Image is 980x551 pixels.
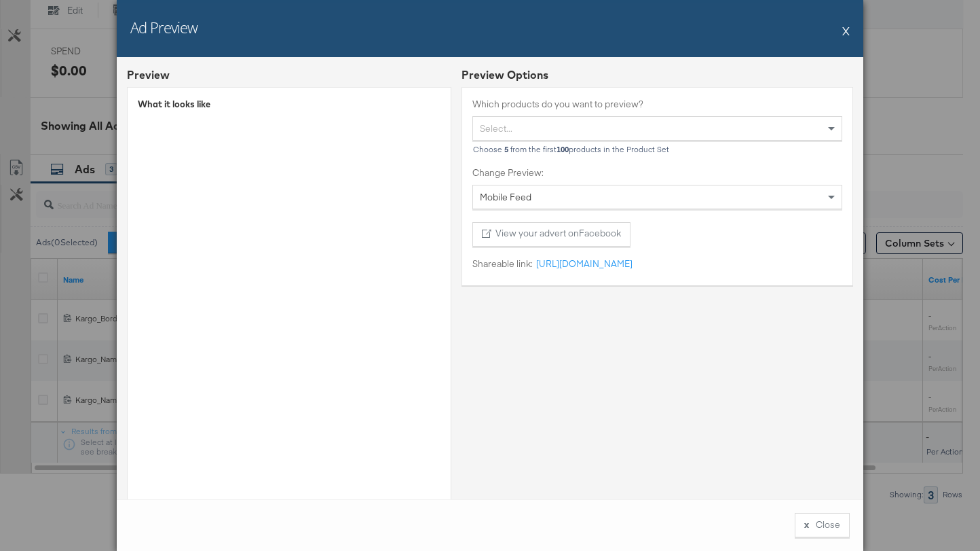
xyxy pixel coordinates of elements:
b: 100 [557,144,569,154]
label: Change Preview: [472,166,842,179]
div: Choose from the first products in the Product Set [472,145,842,154]
div: What it looks like [138,98,440,111]
button: xClose [795,513,850,537]
label: Which products do you want to preview? [472,98,842,111]
a: [URL][DOMAIN_NAME] [533,257,633,270]
div: x [804,518,809,531]
label: Shareable link: [472,257,533,270]
div: Preview Options [461,67,853,83]
h2: Ad Preview [130,17,197,37]
button: View your advert onFacebook [472,222,630,247]
div: Select... [473,117,842,140]
b: 5 [504,144,508,154]
button: X [842,17,850,44]
div: Preview [127,67,170,83]
span: Mobile Feed [480,191,531,203]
